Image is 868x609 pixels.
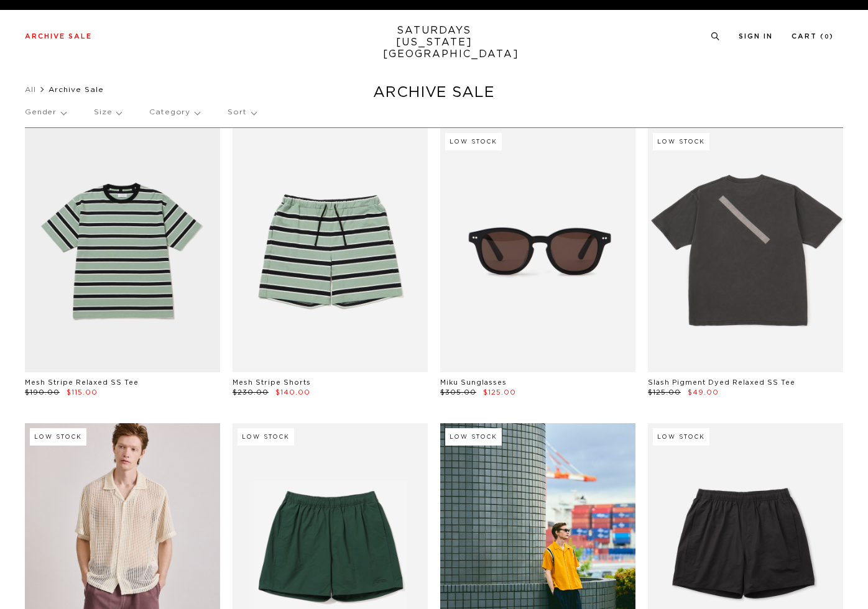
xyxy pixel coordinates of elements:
a: Mesh Stripe Shorts [233,379,311,386]
span: $140.00 [275,389,310,396]
p: Gender [25,98,66,127]
a: Sign In [739,33,773,40]
small: 0 [824,34,829,40]
span: $115.00 [67,389,98,396]
p: Category [149,98,200,127]
a: Miku Sunglasses [440,379,507,386]
div: Low Stock [445,133,502,150]
div: Low Stock [30,428,86,446]
div: Low Stock [445,428,502,446]
p: Sort [228,98,256,127]
div: Low Stock [653,428,709,446]
a: All [25,86,36,93]
span: $190.00 [25,389,60,396]
a: Slash Pigment Dyed Relaxed SS Tee [648,379,795,386]
div: Low Stock [238,428,294,446]
a: SATURDAYS[US_STATE][GEOGRAPHIC_DATA] [383,25,486,60]
span: $305.00 [440,389,476,396]
span: $230.00 [233,389,269,396]
a: Archive Sale [25,33,92,40]
div: Low Stock [653,133,709,150]
a: Mesh Stripe Relaxed SS Tee [25,379,139,386]
span: $125.00 [648,389,681,396]
span: Archive Sale [48,86,104,93]
p: Size [94,98,121,127]
span: $125.00 [483,389,516,396]
span: $49.00 [688,389,719,396]
a: Cart (0) [792,33,834,40]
